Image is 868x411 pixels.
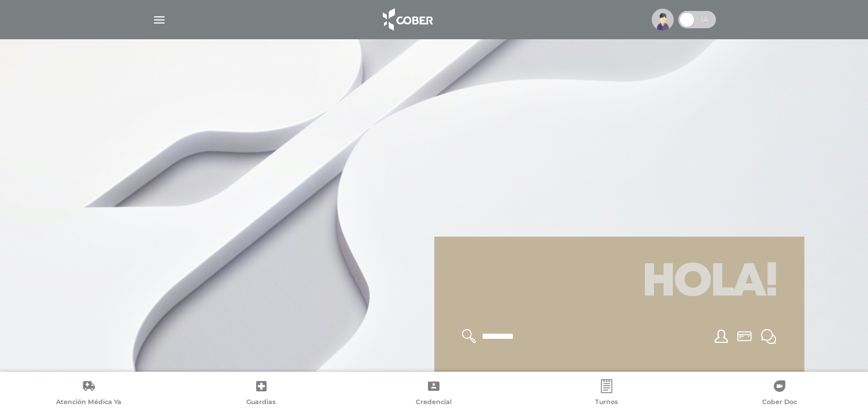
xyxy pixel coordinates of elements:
[652,9,674,31] img: profile-placeholder.svg
[762,398,797,408] span: Cober Doc
[348,379,520,409] a: Credencial
[448,251,791,315] h1: Hola!
[152,13,167,27] img: Cober_menu-lines-white.svg
[520,379,693,409] a: Turnos
[416,398,452,408] span: Credencial
[175,379,348,409] a: Guardias
[595,398,618,408] span: Turnos
[56,398,121,408] span: Atención Médica Ya
[246,398,276,408] span: Guardias
[2,379,175,409] a: Atención Médica Ya
[693,379,866,409] a: Cober Doc
[376,6,437,33] img: logo_cober_home-white.png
